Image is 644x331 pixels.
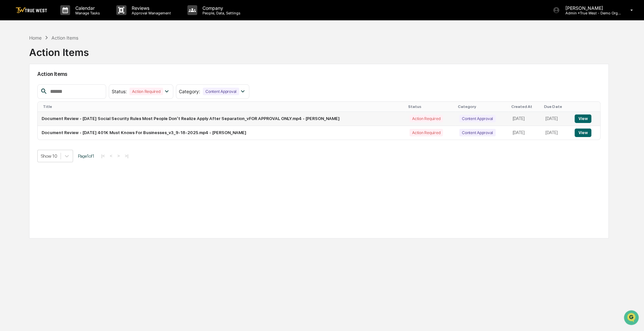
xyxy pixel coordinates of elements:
[7,72,44,78] div: Past conversations
[126,5,174,11] p: Reviews
[65,144,79,149] span: Pylon
[7,82,17,93] img: Sigrid Alegria
[45,113,84,125] a: 🗄️Attestations
[575,130,591,135] a: View
[197,11,244,15] p: People, Data, Settings
[47,116,53,122] div: 🗄️
[54,116,81,122] span: Attestations
[14,50,26,61] img: 8933085812038_c878075ebb4cc5468115_72.jpg
[4,126,44,137] a: 🔎Data Lookup
[575,116,591,121] a: View
[575,129,591,137] button: View
[4,113,45,125] a: 🖐️Preclearance
[623,309,641,327] iframe: Open customer support
[123,153,130,159] button: >|
[203,88,239,95] div: Content Approval
[29,56,90,61] div: We're available if you need us!
[13,128,41,135] span: Data Lookup
[43,104,403,109] div: Title
[179,89,200,94] span: Category :
[409,129,443,136] div: Action Required
[78,153,94,159] span: Page 1 of 1
[511,104,539,109] div: Created At
[38,126,406,140] td: Document Review - [DATE] 401K Must Knows For Businesses_v3_9-18-2025.mp4 - [PERSON_NAME]
[115,153,122,159] button: >
[112,89,127,94] span: Status :
[29,35,42,41] div: Home
[16,7,47,13] img: logo
[20,89,53,94] span: [PERSON_NAME]
[7,50,18,61] img: 1746055101610-c473b297-6a78-478c-a979-82029cc54cd1
[102,71,119,79] button: See all
[129,88,163,95] div: Action Required
[541,126,571,140] td: [DATE]
[459,129,496,136] div: Content Approval
[46,144,79,149] a: Powered byPylon
[126,11,174,15] p: Approval Management
[29,41,89,58] div: Action Items
[13,116,42,122] span: Preclearance
[541,112,571,126] td: [DATE]
[575,114,591,123] button: View
[54,89,57,94] span: •
[458,104,506,109] div: Category
[38,112,406,126] td: Document Review - [DATE] Social Security Rules Most People Don’t Realize Apply After Separation_v...
[99,153,107,159] button: |<
[508,126,541,140] td: [DATE]
[544,104,568,109] div: Due Date
[560,5,621,11] p: [PERSON_NAME]
[29,50,107,56] div: Start new chat
[459,115,496,122] div: Content Approval
[70,11,103,15] p: Manage Tasks
[111,52,119,60] button: Start new chat
[51,35,78,41] div: Action Items
[7,13,119,24] p: How can we help?
[409,115,443,122] div: Action Required
[508,112,541,126] td: [DATE]
[197,5,244,11] p: Company
[58,89,71,94] span: [DATE]
[408,104,453,109] div: Status
[7,116,12,122] div: 🖐️
[108,153,114,159] button: <
[7,129,12,134] div: 🔎
[70,5,103,11] p: Calendar
[37,71,600,77] h2: Action Items
[560,11,621,15] p: Admin • True West - Demo Organization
